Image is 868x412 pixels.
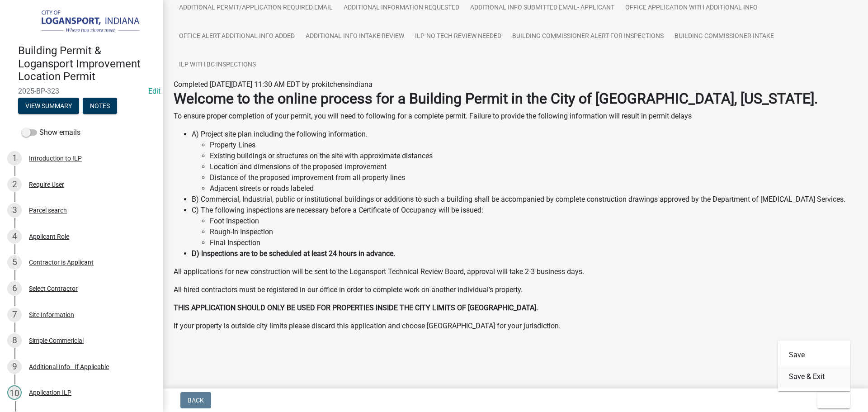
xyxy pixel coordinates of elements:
[7,151,22,166] div: 1
[174,321,857,331] p: If your property is outside city limits please discard this application and choose [GEOGRAPHIC_DA...
[778,366,850,388] button: Save & Exit
[174,90,818,107] strong: Welcome to the online process for a Building Permit in the City of [GEOGRAPHIC_DATA], [US_STATE].
[7,385,22,400] div: 10
[18,98,79,114] button: View Summary
[83,103,117,110] wm-modal-confirm: Notes
[192,129,857,194] li: A) Project site plan including the following information.
[210,183,857,194] li: Adjacent streets or roads labeled
[210,161,857,172] li: Location and dimensions of the proposed improvement
[778,341,850,391] div: Exit
[825,397,838,404] span: Exit
[148,87,160,95] a: Edit
[83,98,117,114] button: Notes
[669,22,779,51] a: Building Commissioner intake
[7,333,22,348] div: 8
[188,397,204,404] span: Back
[29,233,69,240] div: Applicant Role
[18,9,148,35] img: City of Logansport, Indiana
[7,308,22,322] div: 7
[29,337,84,344] div: Simple Commericial
[210,151,857,161] li: Existing buildings or structures on the site with approximate distances
[29,285,78,292] div: Select Contractor
[29,259,94,265] div: Contractor is Applicant
[210,172,857,183] li: Distance of the proposed improvement from all property lines
[817,392,850,408] button: Exit
[192,194,857,205] li: B) Commercial, Industrial, public or institutional buildings or additions to such a building shal...
[29,155,82,161] div: Introduction to ILP
[174,22,300,51] a: Office Alert Additional info added
[192,249,395,258] strong: D) Inspections are to be scheduled at least 24 hours in advance.
[7,203,22,218] div: 3
[148,87,160,95] wm-modal-confirm: Edit Application Number
[29,312,74,318] div: Site Information
[29,181,64,188] div: Require User
[174,111,857,122] p: To ensure proper completion of your permit, you will need to following for a complete permit. Fai...
[174,303,538,312] strong: THIS APPLICATION SHOULD ONLY BE USED FOR PROPERTIES INSIDE THE CITY LIMITS OF [GEOGRAPHIC_DATA].
[7,360,22,374] div: 9
[410,22,507,51] a: ILP-No Tech Review needed
[192,205,857,248] li: C) The following inspections are necessary before a Certificate of Occupancy will be issued:
[18,87,145,95] span: 2025-BP-323
[210,237,857,248] li: Final Inspection
[300,22,410,51] a: Additional info Intake Review
[29,389,71,396] div: Application ILP
[778,344,850,366] button: Save
[29,364,109,370] div: Additional Info - If Applicable
[18,103,79,110] wm-modal-confirm: Summary
[29,207,67,213] div: Parcel search
[7,177,22,192] div: 2
[174,266,857,277] p: All applications for new construction will be sent to the Logansport Technical Review Board, appr...
[180,392,211,408] button: Back
[174,51,261,80] a: ILP with BC Inspections
[7,281,22,296] div: 6
[210,140,857,151] li: Property Lines
[210,227,857,237] li: Rough-In Inspection
[210,216,857,227] li: Foot Inspection
[174,284,857,295] p: All hired contractors must be registered in our office in order to complete work on another indiv...
[18,44,156,83] h4: Building Permit & Logansport Improvement Location Permit
[7,229,22,244] div: 4
[22,127,80,138] label: Show emails
[174,80,373,89] span: Completed [DATE][DATE] 11:30 AM EDT by prokitchensindiana
[507,22,669,51] a: Building Commissioner Alert for inspections
[7,255,22,270] div: 5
